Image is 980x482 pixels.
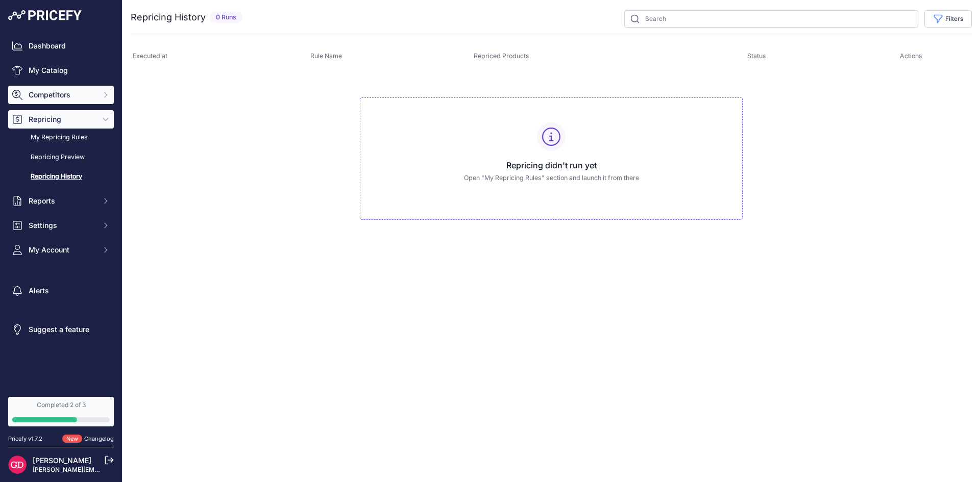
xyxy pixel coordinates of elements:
a: Completed 2 of 3 [8,397,114,426]
a: Alerts [8,282,114,300]
h2: Repricing History [131,10,206,24]
a: Repricing History [8,168,114,186]
span: Reports [29,196,95,206]
a: My Catalog [8,61,114,80]
span: New [62,435,82,443]
a: [PERSON_NAME] [33,456,91,465]
button: Filters [924,10,972,28]
button: Reports [8,192,114,210]
span: My Account [29,245,95,255]
nav: Sidebar [8,37,114,385]
button: Repricing [8,110,114,129]
a: Changelog [84,435,114,442]
button: Settings [8,216,114,235]
span: Executed at [133,52,167,60]
p: Open "My Repricing Rules" section and launch it from there [369,173,734,183]
a: Dashboard [8,37,114,55]
div: Pricefy v1.7.2 [8,435,42,443]
img: Pricefy Logo [8,10,82,20]
span: Actions [900,52,922,60]
button: Competitors [8,86,114,104]
a: [PERSON_NAME][EMAIL_ADDRESS][DOMAIN_NAME] [33,466,190,473]
span: Repriced Products [474,52,529,60]
span: Competitors [29,90,95,100]
span: Rule Name [310,52,342,60]
a: Suggest a feature [8,320,114,339]
a: Repricing Preview [8,148,114,166]
button: My Account [8,241,114,259]
span: Settings [29,220,95,231]
span: 0 Runs [210,12,242,23]
h3: Repricing didn't run yet [369,159,734,171]
span: Status [747,52,766,60]
a: My Repricing Rules [8,129,114,146]
span: Repricing [29,114,95,124]
input: Search [624,10,918,28]
div: Completed 2 of 3 [12,401,110,409]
